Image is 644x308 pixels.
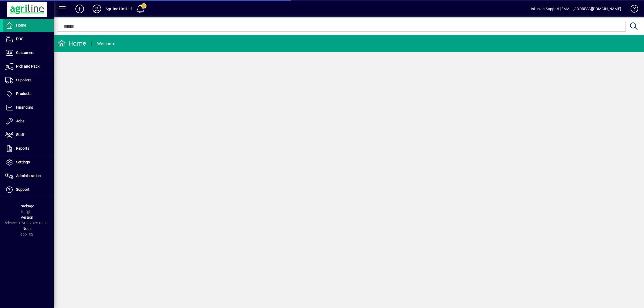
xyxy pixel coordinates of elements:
[3,142,54,155] a: Reports
[16,50,34,55] span: Customers
[3,156,54,169] a: Settings
[58,39,86,48] div: Home
[531,5,621,13] div: Infusion Support [EMAIL_ADDRESS][DOMAIN_NAME]
[71,4,88,14] button: Add
[16,105,33,109] span: Financials
[16,23,26,27] span: Home
[16,160,30,164] span: Settings
[105,5,132,13] div: Agriline Limited
[3,87,54,101] a: Products
[97,39,115,48] div: Welcome
[3,128,54,142] a: Staff
[16,64,39,68] span: Pick and Pack
[16,133,24,137] span: Staff
[16,174,41,178] span: Administration
[16,146,29,151] span: Reports
[16,37,23,41] span: POS
[627,1,637,19] a: Knowledge Base
[3,32,54,46] a: POS
[16,187,30,192] span: Support
[3,101,54,114] a: Financials
[20,204,34,208] span: Package
[3,46,54,60] a: Customers
[3,183,54,196] a: Support
[23,226,31,231] span: Node
[3,74,54,87] a: Suppliers
[21,215,33,219] span: Version
[16,119,24,123] span: Jobs
[3,60,54,73] a: Pick and Pack
[3,115,54,128] a: Jobs
[16,78,31,82] span: Suppliers
[88,4,105,14] button: Profile
[3,169,54,183] a: Administration
[16,91,31,96] span: Products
